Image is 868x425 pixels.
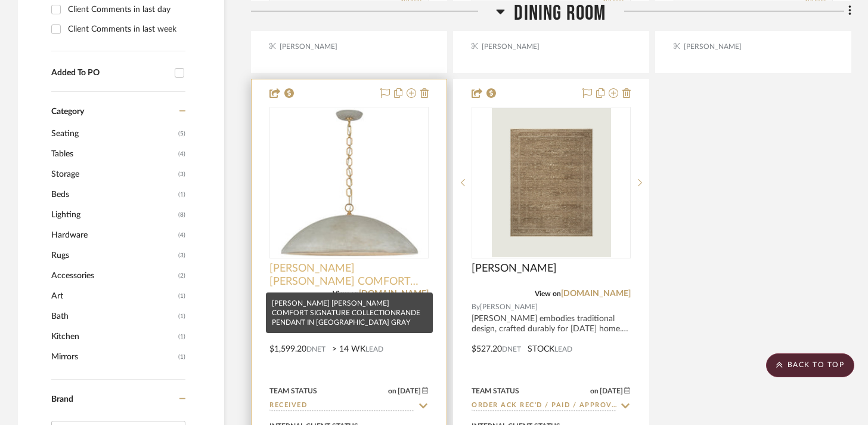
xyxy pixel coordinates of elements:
span: (1) [178,327,185,346]
input: Type to Search… [269,401,414,412]
scroll-to-top-button: BACK TO TOP [766,353,854,377]
div: Added To PO [51,68,169,78]
span: Tables [51,144,175,164]
span: (3) [178,246,185,265]
span: Rugs [51,245,175,266]
span: (2) [178,266,185,285]
div: Client Comments in last week [68,20,182,39]
span: (4) [178,226,185,245]
span: (1) [178,347,185,367]
span: Accessories [51,266,175,286]
span: Seating [51,124,175,144]
span: on [590,387,599,395]
span: (5) [178,124,185,143]
div: Team Status [472,386,519,396]
span: View on [535,290,561,297]
span: Art [51,286,175,306]
span: (8) [178,205,185,224]
span: Beds [51,184,175,205]
a: [DOMAIN_NAME] [561,290,631,298]
span: [PERSON_NAME] [472,262,557,275]
input: Type to Search… [472,401,616,412]
span: [PERSON_NAME] [480,301,538,313]
div: 0 [270,107,428,258]
span: (4) [178,144,185,164]
span: Kitchen [51,327,175,347]
img: Ardith Rug [492,108,611,257]
span: Category [51,107,84,117]
span: [DATE] [599,387,624,395]
img: SUZANNE KASLER ELLIOT GAL COMFORT SIGNATURE COLLECTIONRANDE PENDANT IN PORTLAND GRAY [275,108,424,257]
span: (1) [178,287,185,306]
span: on [388,387,396,395]
span: [DATE] [396,387,422,395]
span: View on [333,290,359,297]
span: (3) [178,165,185,184]
span: (1) [178,307,185,326]
span: Brand [51,395,73,404]
span: Hardware [51,225,175,245]
div: 0 [472,107,630,258]
span: Bath [51,306,175,327]
span: Mirrors [51,347,175,367]
div: Team Status [269,386,317,396]
span: Storage [51,164,175,184]
span: [PERSON_NAME] [PERSON_NAME] COMFORT SIGNATURE COLLECTIONRANDE PENDANT IN [GEOGRAPHIC_DATA] GRAY [269,262,429,288]
span: Lighting [51,205,175,225]
a: [DOMAIN_NAME] [359,290,429,298]
span: (1) [178,185,185,204]
span: By [472,301,480,313]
